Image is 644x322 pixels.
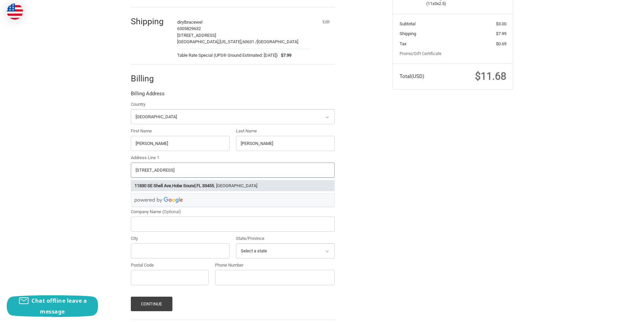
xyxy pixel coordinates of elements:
[236,235,335,242] label: State/Province
[496,21,506,26] span: $3.00
[400,31,416,36] span: Shipping
[202,182,214,189] strong: 33455
[131,16,170,27] h2: Shipping
[177,52,278,59] span: Table Rate Special (UPS® Ground Estimated: [DATE])
[177,39,219,44] span: [GEOGRAPHIC_DATA],
[475,70,506,82] span: $11.68
[131,90,165,101] legend: Billing Address
[400,41,406,46] span: Tax
[135,182,146,189] strong: 11830
[177,20,185,25] span: diryl
[172,182,195,189] strong: Hobe Sound
[131,73,170,84] h2: Billing
[177,26,201,31] span: 6305829632
[196,182,201,189] strong: FL
[219,39,242,44] span: [US_STATE],
[496,31,506,36] span: $7.99
[278,52,292,59] span: $7.99
[131,101,335,108] label: Country
[131,235,230,242] label: City
[131,262,209,269] label: Postal Code
[185,20,202,25] span: bracewel
[131,128,230,134] label: First Name
[236,128,335,134] label: Last Name
[242,39,257,44] span: 60631 /
[215,262,335,269] label: Phone Number
[31,297,87,315] span: Chat offline leave a message
[400,21,415,26] span: Subtotal
[317,17,335,27] button: Edit
[131,297,172,311] button: Continue
[177,33,216,38] span: [STREET_ADDRESS]
[147,182,171,189] strong: SE Shell Ave
[400,51,442,56] a: Promo/Gift Certificate
[7,295,98,317] button: Chat offline leave a message
[257,39,298,44] span: [GEOGRAPHIC_DATA]
[400,73,424,79] span: Total (USD)
[496,41,506,46] span: $0.69
[131,180,334,191] li: , , , [GEOGRAPHIC_DATA]
[131,208,335,215] label: Company Name
[162,209,181,214] small: (Optional)
[7,3,23,20] img: duty and tax information for United States
[131,154,335,161] label: Address Line 1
